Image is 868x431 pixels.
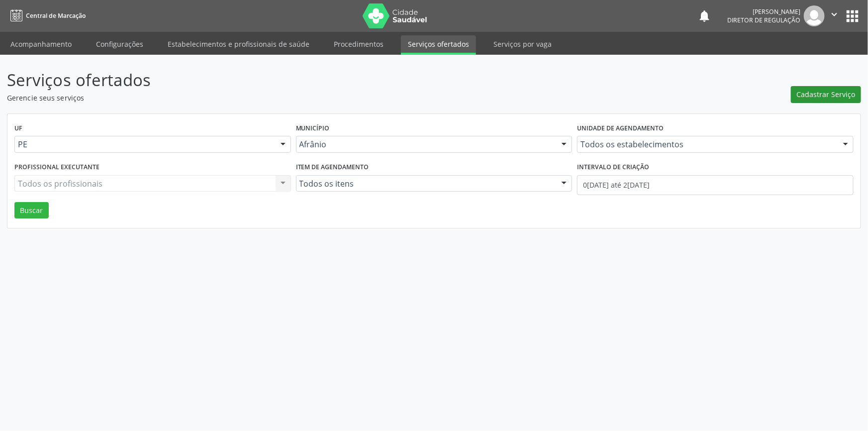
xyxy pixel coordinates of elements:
[577,121,664,136] label: Unidade de agendamento
[727,16,800,24] span: Diretor de regulação
[401,35,476,55] a: Serviços ofertados
[18,139,271,149] span: PE
[14,121,22,136] label: UF
[161,35,316,53] a: Estabelecimentos e profissionais de saúde
[14,202,49,219] button: Buscar
[299,139,552,149] span: Afrânio
[825,5,844,26] button: 
[697,9,711,23] button: notifications
[791,86,861,103] button: Cadastrar Serviço
[7,93,605,103] p: Gerencie seus serviços
[7,7,86,24] a: Central de Marcação
[7,68,605,93] p: Serviços ofertados
[26,11,86,20] span: Central de Marcação
[89,35,150,53] a: Configurações
[14,160,99,175] label: Profissional executante
[296,121,330,136] label: Município
[296,160,369,175] label: Item de agendamento
[577,175,854,195] input: Selecione um intervalo
[580,139,833,149] span: Todos os estabelecimentos
[797,89,856,100] span: Cadastrar Serviço
[577,160,649,175] label: Intervalo de criação
[486,35,559,53] a: Serviços por vaga
[327,35,390,53] a: Procedimentos
[3,35,79,53] a: Acompanhamento
[829,9,840,20] i: 
[299,179,552,189] span: Todos os itens
[804,5,825,26] img: img
[727,7,800,16] div: [PERSON_NAME]
[844,7,861,25] button: apps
